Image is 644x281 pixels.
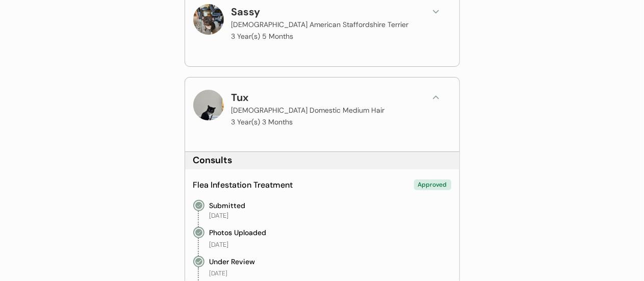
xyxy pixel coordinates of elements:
div: [DATE] [210,211,229,220]
div: Flea Infestation Treatment [193,180,293,191]
div: [DEMOGRAPHIC_DATA] American Staffordshire Terrier [231,19,409,30]
div: Sassy [231,4,270,19]
p: 3 Year(s) 5 Months [231,33,294,40]
div: [DATE] [210,240,229,249]
p: 3 Year(s) 3 Months [231,118,293,125]
div: Approved [414,180,451,190]
div: Under Review [210,256,255,267]
div: [DEMOGRAPHIC_DATA] Domestic Medium Hair [231,105,385,116]
div: Tux [231,90,270,105]
div: Consults [193,154,233,167]
div: Submitted [210,200,246,211]
div: Photos Uploaded [210,227,267,238]
div: [DATE] [210,269,228,278]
